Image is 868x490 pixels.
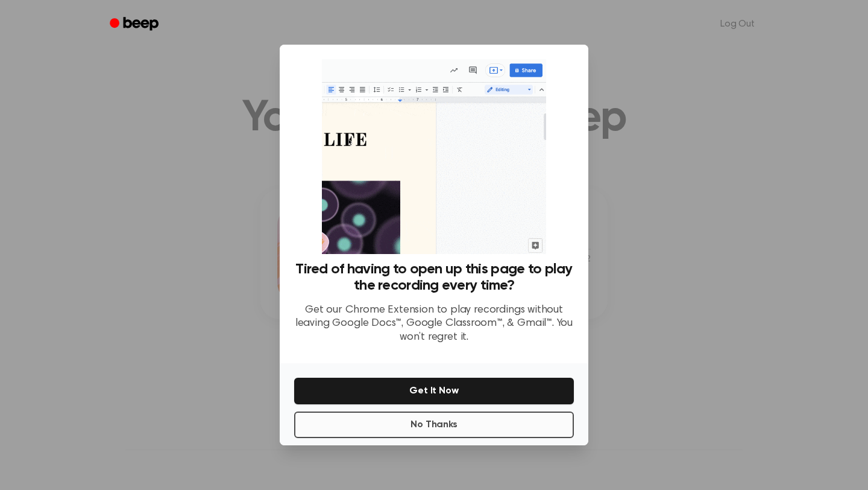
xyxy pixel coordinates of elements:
a: Beep [101,13,169,36]
h3: Tired of having to open up this page to play the recording every time? [294,261,574,294]
a: Log Out [708,10,767,39]
img: Beep extension in action [322,59,546,254]
p: Get our Chrome Extension to play recordings without leaving Google Docs™, Google Classroom™, & Gm... [294,304,574,345]
button: No Thanks [294,412,574,438]
button: Get It Now [294,378,574,404]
